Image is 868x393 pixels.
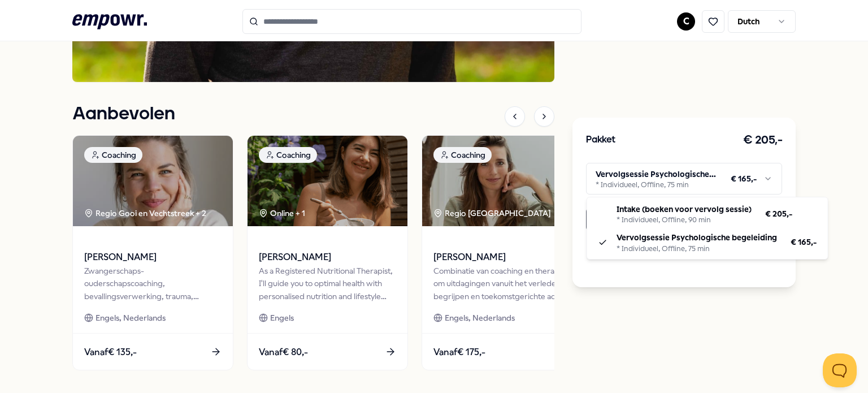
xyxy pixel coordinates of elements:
[617,244,777,253] div: * Individueel, Offline, 75 min
[791,236,817,248] span: € 165,-
[617,231,777,244] p: Vervolgsessie Psychologische begeleiding
[617,203,752,215] p: Intake (boeken voor vervolg sessie)
[765,208,792,220] span: € 205,-
[617,215,752,224] div: * Individueel, Offline, 90 min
